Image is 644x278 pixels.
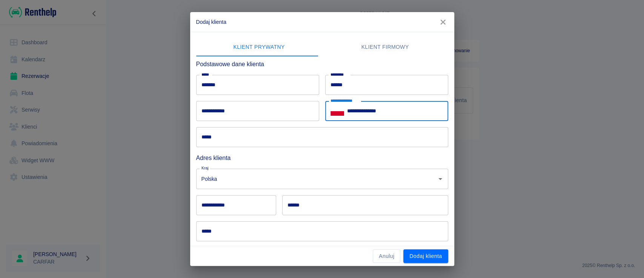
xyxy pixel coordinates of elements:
[403,249,448,263] button: Dodaj klienta
[190,12,454,32] h2: Dodaj klienta
[196,38,322,56] button: Klient prywatny
[196,153,448,163] h6: Adres klienta
[435,174,446,184] button: Otwórz
[330,106,344,117] button: Select country
[373,249,400,263] button: Anuluj
[196,38,448,56] div: lab API tabs example
[201,165,209,171] label: Kraj
[322,38,448,56] button: Klient firmowy
[196,59,448,69] h6: Podstawowe dane klienta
